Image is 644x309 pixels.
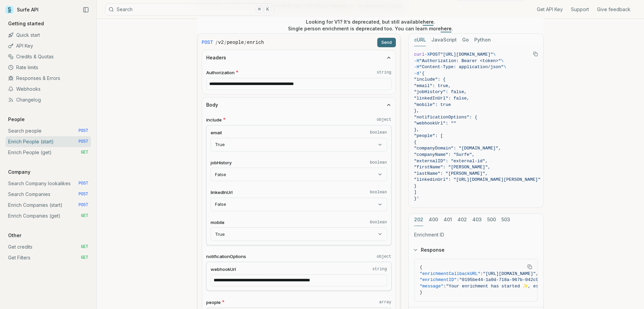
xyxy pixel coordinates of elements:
span: "Your enrichment has started ✨, estimated time: 2 seconds." [446,284,604,289]
span: -d [414,71,420,76]
span: '{ [419,71,425,76]
span: \ [501,58,504,63]
a: Get Filters GET [5,252,91,263]
a: API Key [5,40,91,51]
p: Enrichment ID [414,231,538,238]
button: 202 [414,214,423,226]
a: Webhooks [5,84,91,94]
a: Support [571,6,589,13]
span: curl [414,52,425,57]
a: Enrich Companies (start) POST [5,200,91,210]
a: Search Companies POST [5,189,91,200]
code: boolean [370,130,387,135]
span: , [536,271,539,276]
button: Headers [202,50,396,65]
a: Get credits GET [5,242,91,252]
span: GET [81,150,88,155]
span: -H [414,58,420,63]
p: Company [5,169,33,175]
span: "[URL][DOMAIN_NAME]" [440,52,493,57]
p: Looking for V1? It’s deprecated, but still available . Single person enrichment is deprecated too... [288,19,453,32]
span: POST [202,39,213,46]
button: Copy Text [530,49,541,59]
span: POST [78,202,88,208]
div: Response [409,259,543,307]
span: mobile [211,219,224,226]
span: "include": { [414,77,446,82]
code: people [227,39,244,46]
span: "companyName": "Surfe", [414,152,475,157]
button: 402 [457,214,467,226]
button: Collapse Sidebar [81,5,91,15]
a: Credits & Quotas [5,51,91,62]
span: ] [414,190,417,195]
span: \ [493,52,496,57]
button: Python [474,34,491,46]
span: POST [430,52,440,57]
button: Go [462,34,469,46]
a: Give feedback [597,6,630,13]
span: notificationOptions [206,253,246,260]
button: Response [409,241,543,259]
span: include [206,117,222,123]
a: Responses & Errors [5,73,91,84]
span: : [444,284,446,289]
span: "companyDomain": "[DOMAIN_NAME]", [414,146,501,151]
button: 401 [444,214,452,226]
code: object [377,254,391,259]
code: array [379,300,391,305]
kbd: ⌘ [256,6,263,13]
span: Authorization [206,69,235,76]
span: \ [504,64,506,69]
span: -X [425,52,430,57]
span: POST [78,181,88,186]
span: / [216,39,217,46]
code: boolean [370,220,387,225]
button: Send [377,38,396,47]
span: -H [414,64,420,69]
code: boolean [370,190,387,195]
a: Enrich People (get) GET [5,147,91,158]
span: : [480,271,483,276]
code: boolean [370,160,387,165]
a: Search Company lookalikes POST [5,178,91,189]
button: 503 [501,214,510,226]
kbd: K [264,6,271,13]
a: here [441,26,452,31]
p: People [5,116,27,123]
a: Surfe API [5,5,39,15]
a: Quick start [5,30,91,40]
span: "people": [ [414,133,443,138]
span: "firstName": "[PERSON_NAME]", [414,165,491,170]
span: POST [78,139,88,144]
a: Search people POST [5,125,91,136]
span: "mobile": true [414,102,451,107]
span: / [244,39,246,46]
span: : [457,277,459,282]
span: webhookUrl [211,266,236,273]
a: Get API Key [537,6,563,13]
span: { [420,265,423,270]
span: }, [414,127,420,132]
p: Other [5,232,24,239]
button: JavaScript [431,34,457,46]
button: Search⌘K [105,3,274,16]
span: "linkedInUrl": false, [414,96,470,101]
span: "[URL][DOMAIN_NAME]" [483,271,536,276]
span: }, [414,108,420,113]
span: linkedInUrl [211,189,233,196]
a: Enrich People (start) POST [5,136,91,147]
span: POST [78,128,88,134]
span: "externalID": "external-id", [414,159,488,164]
span: "0195be44-1a0d-718a-967b-042c9d17ffd7" [459,277,559,282]
span: email [211,130,222,136]
span: "Authorization: Bearer <token>" [419,58,501,63]
a: here [423,19,434,25]
span: "linkedinUrl": "[URL][DOMAIN_NAME][PERSON_NAME]" [414,177,541,182]
button: Copy Text [525,262,535,272]
p: Getting started [5,20,47,27]
span: "lastName": "[PERSON_NAME]", [414,171,488,176]
code: v2 [218,39,224,46]
span: } [420,290,423,295]
span: "email": true, [414,83,451,88]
